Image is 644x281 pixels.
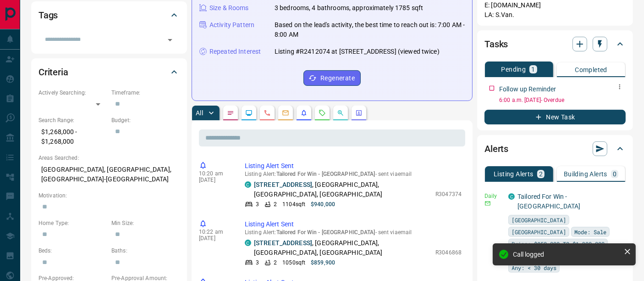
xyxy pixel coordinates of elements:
span: [GEOGRAPHIC_DATA] [512,227,566,236]
div: Call logged [513,251,620,258]
p: Based on the lead's activity, the best time to reach out is: 7:00 AM - 8:00 AM [275,20,465,39]
div: Tags [39,4,180,26]
svg: Requests [319,109,326,117]
span: Price: $850,000 TO $1,300,000 [512,239,605,248]
p: 2 [274,200,277,208]
a: [STREET_ADDRESS] [254,239,312,247]
p: Pending [501,66,526,73]
p: Home Type: [39,219,107,227]
p: 1 [531,66,535,73]
svg: Listing Alerts [300,109,308,117]
p: Listing Alerts [494,171,534,177]
button: Regenerate [303,70,361,86]
div: Alerts [484,138,626,160]
svg: Email [484,200,491,207]
p: 3 [256,200,259,208]
p: 2 [539,171,543,177]
div: condos.ca [508,193,515,200]
svg: Calls [264,109,271,117]
p: Building Alerts [564,171,607,177]
p: Listing #R2412074 at [STREET_ADDRESS] (viewed twice) [275,47,440,56]
p: 2 [274,259,277,267]
p: Completed [575,67,607,73]
svg: Agent Actions [355,109,363,117]
span: Mode: Sale [574,227,606,236]
h2: Tasks [484,37,508,51]
p: , [GEOGRAPHIC_DATA], [GEOGRAPHIC_DATA], [GEOGRAPHIC_DATA] [254,180,431,199]
p: Activity Pattern [209,20,254,30]
span: Tailored For Win - [GEOGRAPHIC_DATA] [276,171,375,177]
span: [GEOGRAPHIC_DATA] [512,215,566,225]
svg: Opportunities [337,109,344,117]
div: condos.ca [245,181,251,188]
p: [DATE] [199,177,231,183]
p: , [GEOGRAPHIC_DATA], [GEOGRAPHIC_DATA], [GEOGRAPHIC_DATA] [254,238,431,258]
p: Listing Alert Sent [245,219,462,229]
p: Listing Alert : - sent via email [245,171,462,177]
p: Follow up Reminder [499,84,556,94]
button: Open [164,34,176,46]
p: Actively Searching: [39,89,107,97]
p: 10:20 am [199,170,231,177]
p: Baths: [111,247,180,255]
p: Listing Alert Sent [245,161,462,171]
p: Listing Alert : - sent via email [245,229,462,236]
p: Min Size: [111,219,180,227]
p: Daily [484,192,503,200]
h2: Criteria [39,65,68,79]
p: $1,268,000 - $1,268,000 [39,124,107,149]
p: Motivation: [39,191,180,200]
p: $859,900 [311,259,335,267]
p: Beds: [39,247,107,255]
p: [GEOGRAPHIC_DATA], [GEOGRAPHIC_DATA], [GEOGRAPHIC_DATA]-[GEOGRAPHIC_DATA] [39,162,180,187]
p: Search Range: [39,116,107,124]
p: $940,000 [311,200,335,208]
p: All [196,110,203,116]
div: Tasks [484,33,626,55]
p: Repeated Interest [209,47,261,56]
p: 10:22 am [199,229,231,235]
span: Tailored For Win - [GEOGRAPHIC_DATA] [276,229,375,236]
p: 0 [613,171,616,177]
p: 1050 sqft [282,259,305,267]
p: R3047374 [435,190,462,198]
p: 6:00 a.m. [DATE] - Overdue [499,96,626,104]
svg: Lead Browsing Activity [245,109,253,117]
p: R3046868 [435,248,462,257]
a: Tailored For Win - [GEOGRAPHIC_DATA] [517,193,580,210]
h2: Alerts [484,141,508,156]
svg: Emails [282,109,289,117]
p: 3 [256,259,259,267]
button: New Task [484,110,626,124]
div: Criteria [39,61,180,83]
p: Areas Searched: [39,154,180,162]
p: Budget: [111,116,180,124]
a: [STREET_ADDRESS] [254,181,312,188]
p: 3 bedrooms, 4 bathrooms, approximately 1785 sqft [275,3,423,13]
p: 1104 sqft [282,200,305,208]
p: Timeframe: [111,89,180,97]
p: Size & Rooms [209,3,249,13]
svg: Notes [227,109,234,117]
div: condos.ca [245,240,251,246]
p: [DATE] [199,235,231,242]
h2: Tags [39,8,58,22]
